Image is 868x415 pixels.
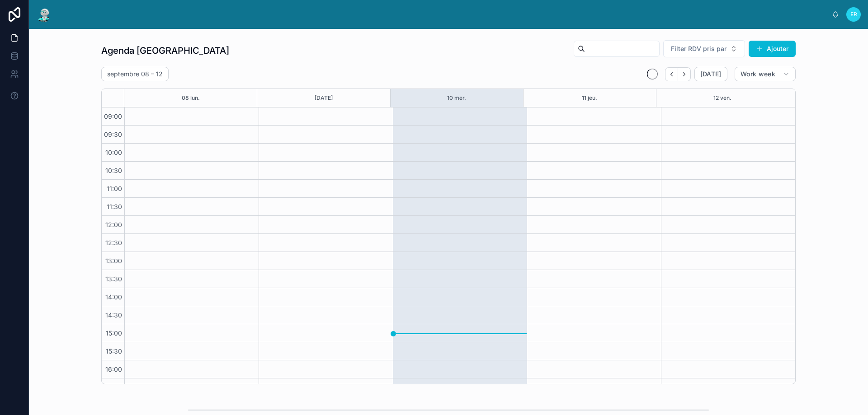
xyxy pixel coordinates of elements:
button: [DATE] [315,89,333,107]
span: 09:00 [102,112,124,120]
span: 10:30 [103,167,124,174]
div: scrollable content [60,13,832,16]
span: 14:30 [103,311,124,319]
img: App logo [36,7,52,22]
button: Work week [735,67,796,81]
span: 09:30 [102,131,124,138]
span: 13:30 [103,275,124,283]
button: Next [678,67,691,81]
h1: Agenda [GEOGRAPHIC_DATA] [101,44,229,57]
button: 10 mer. [447,89,466,107]
button: [DATE] [694,67,727,81]
span: [DATE] [700,70,722,78]
button: 08 lun. [182,89,200,107]
span: 12:30 [103,239,124,247]
span: 14:00 [103,293,124,301]
span: 15:00 [104,329,124,337]
span: 16:00 [103,365,124,373]
button: Ajouter [749,41,796,57]
span: ER [850,11,857,18]
button: 11 jeu. [582,89,597,107]
span: Work week [741,70,775,78]
span: Filter RDV pris par [671,44,726,53]
span: 11:30 [104,203,124,210]
button: Back [665,67,678,81]
span: 15:30 [104,347,124,355]
h2: septembre 08 – 12 [107,70,163,79]
span: 10:00 [103,149,124,156]
span: 12:00 [103,221,124,228]
span: 13:00 [103,257,124,265]
button: Select Button [663,40,745,57]
button: 12 ven. [713,89,731,107]
span: 16:30 [103,383,124,391]
span: 11:00 [104,185,124,192]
